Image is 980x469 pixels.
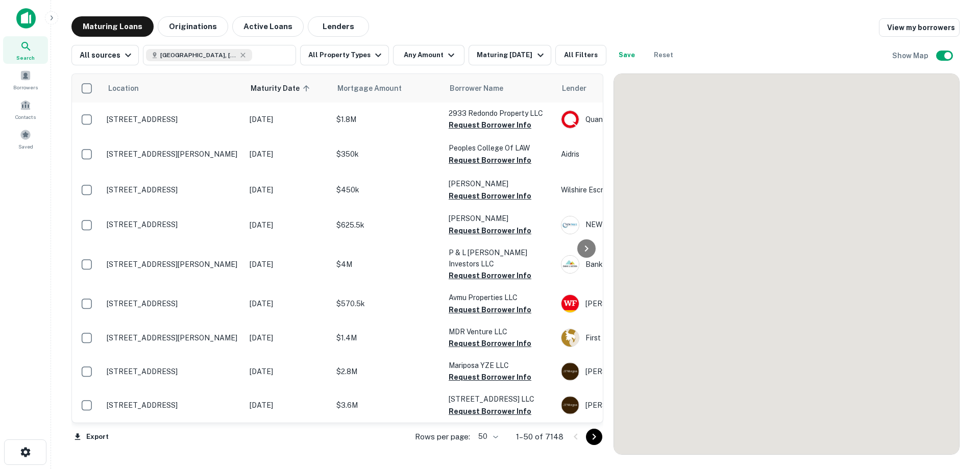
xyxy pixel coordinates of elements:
[561,329,579,347] img: picture
[449,371,531,383] button: Request Borrower Info
[449,360,551,371] p: Mariposa YZE LLC
[250,149,326,160] p: [DATE]
[336,298,438,309] p: $570.5k
[449,292,551,303] p: Avmu Properties LLC
[250,400,326,411] p: [DATE]
[469,45,551,65] button: Maturing [DATE]
[449,304,531,316] button: Request Borrower Info
[336,332,438,343] p: $1.4M
[449,225,531,237] button: Request Borrower Info
[586,429,602,445] button: Go to next page
[561,396,714,414] div: [PERSON_NAME]
[879,18,960,37] a: View my borrowers
[107,260,239,269] p: [STREET_ADDRESS][PERSON_NAME]
[16,54,35,62] span: Search
[449,247,551,269] p: P & L [PERSON_NAME] Investors LLC
[336,366,438,377] p: $2.8M
[449,142,551,154] p: Peoples College Of LAW
[16,8,36,29] img: capitalize-icon.png
[250,259,326,270] p: [DATE]
[71,429,111,445] button: Export
[610,45,643,65] button: Save your search to get updates of matches that match your search criteria.
[892,50,930,61] h6: Show Map
[3,36,48,64] a: Search
[561,216,714,234] div: NEW Wave Lending Group INC
[336,219,438,231] p: $625.5k
[232,16,304,37] button: Active Loans
[15,113,36,121] span: Contacts
[474,429,500,444] div: 50
[561,256,579,273] img: picture
[80,49,134,61] div: All sources
[449,190,531,202] button: Request Borrower Info
[449,405,531,417] button: Request Borrower Info
[516,431,563,443] p: 1–50 of 7148
[160,51,237,60] span: [GEOGRAPHIC_DATA], [GEOGRAPHIC_DATA], [GEOGRAPHIC_DATA]
[251,82,313,94] span: Maturity Date
[250,114,326,125] p: [DATE]
[107,401,239,410] p: [STREET_ADDRESS]
[336,184,438,195] p: $450k
[108,82,139,94] span: Location
[3,66,48,93] a: Borrowers
[449,337,531,350] button: Request Borrower Info
[444,74,556,103] th: Borrower Name
[561,295,579,312] img: picture
[336,149,438,160] p: $350k
[250,184,326,195] p: [DATE]
[71,16,154,37] button: Maturing Loans
[336,114,438,125] p: $1.8M
[555,45,606,65] button: All Filters
[250,366,326,377] p: [DATE]
[3,125,48,153] a: Saved
[929,387,980,436] iframe: Chat Widget
[300,45,389,65] button: All Property Types
[336,259,438,270] p: $4M
[393,45,464,65] button: Any Amount
[449,269,531,282] button: Request Borrower Info
[614,74,959,454] div: 0 0
[107,333,239,342] p: [STREET_ADDRESS][PERSON_NAME]
[250,332,326,343] p: [DATE]
[102,74,244,103] th: Location
[337,82,415,94] span: Mortgage Amount
[336,400,438,411] p: $3.6M
[331,74,444,103] th: Mortgage Amount
[449,178,551,189] p: [PERSON_NAME]
[13,83,38,91] span: Borrowers
[561,111,579,128] img: picture
[561,363,579,380] img: picture
[71,45,139,65] button: All sources
[158,16,228,37] button: Originations
[107,367,239,376] p: [STREET_ADDRESS]
[477,49,546,61] div: Maturing [DATE]
[450,82,503,94] span: Borrower Name
[107,115,239,124] p: [STREET_ADDRESS]
[449,154,531,166] button: Request Borrower Info
[561,255,714,274] div: Bank Of The Sierra
[561,216,579,234] img: picture
[449,108,551,119] p: 2933 Redondo Property LLC
[561,184,714,195] p: Wilshire Escrow Company Profit Sharing P
[561,397,579,414] img: picture
[561,329,714,347] div: First Republic
[449,213,551,224] p: [PERSON_NAME]
[647,45,680,65] button: Reset
[244,74,331,103] th: Maturity Date
[250,298,326,309] p: [DATE]
[415,431,470,443] p: Rows per page:
[18,142,33,151] span: Saved
[562,82,586,94] span: Lender
[556,74,719,103] th: Lender
[308,16,369,37] button: Lenders
[449,119,531,131] button: Request Borrower Info
[3,95,48,123] a: Contacts
[561,110,714,129] div: Quanta Finance, LLC
[107,150,239,159] p: [STREET_ADDRESS][PERSON_NAME]
[449,393,551,405] p: [STREET_ADDRESS] LLC
[561,294,714,313] div: [PERSON_NAME] Fargo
